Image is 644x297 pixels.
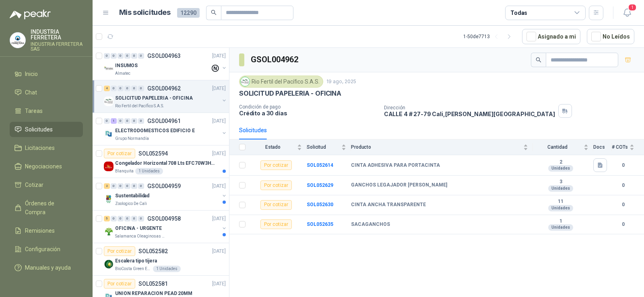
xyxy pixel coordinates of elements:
[138,216,144,221] div: 0
[239,76,323,88] div: Rio Fertil del Pacífico S.A.S.
[104,149,135,158] div: Por cotizar
[104,183,110,189] div: 2
[612,144,628,150] span: # COTs
[124,216,130,221] div: 0
[510,8,527,17] div: Todas
[10,159,83,174] a: Negociaciones
[115,201,147,207] p: Zoologico De Cali
[307,139,351,155] th: Solicitud
[104,246,135,256] div: Por cotizar
[211,10,217,15] span: search
[111,183,117,189] div: 0
[25,125,53,134] span: Solicitudes
[212,248,226,255] p: [DATE]
[118,183,124,189] div: 0
[147,183,181,189] p: GSOL004959
[307,221,333,227] b: SOL052635
[131,86,137,91] div: 0
[10,85,83,100] a: Chat
[124,86,130,91] div: 0
[212,150,226,158] p: [DATE]
[135,168,163,174] div: 1 Unidades
[118,216,124,221] div: 0
[104,181,227,207] a: 2 0 0 0 0 0 GSOL004959[DATE] Company LogoSustentabilidadZoologico De Cali
[138,248,168,254] p: SOL052582
[115,266,151,272] p: BioCosta Green Energy S.A.S
[587,29,634,44] button: No Leídos
[31,42,83,51] p: INDUSTRIA FERRETERA SAS
[260,219,292,229] div: Por cotizar
[612,162,634,169] b: 0
[25,162,62,171] span: Negociaciones
[612,221,634,228] b: 0
[307,162,333,168] b: SOL052614
[307,202,333,207] b: SOL052630
[104,86,110,91] div: 4
[533,218,588,225] b: 1
[212,280,226,288] p: [DATE]
[533,179,588,185] b: 3
[548,205,573,211] div: Unidades
[260,160,292,170] div: Por cotizar
[104,118,110,124] div: 0
[111,53,117,59] div: 0
[131,183,137,189] div: 0
[548,165,573,172] div: Unidades
[115,160,215,167] p: Congelador Horizontal 708 Lts EFC70W3HTW Blanco Modelo EFC70W3HTW Código 501967
[10,223,83,238] a: Remisiones
[104,162,114,171] img: Company Logo
[118,118,124,124] div: 0
[131,118,137,124] div: 0
[115,62,138,70] p: INSUMOS
[111,86,117,91] div: 0
[104,129,114,139] img: Company Logo
[533,199,588,205] b: 11
[250,139,307,155] th: Estado
[138,53,144,59] div: 0
[104,194,114,204] img: Company Logo
[115,135,149,142] p: Grupo Normandía
[10,177,83,193] a: Cotizar
[620,6,634,20] button: 1
[351,221,390,228] b: SACAGANCHOS
[463,30,516,43] div: 1 - 50 de 7713
[307,144,340,150] span: Solicitud
[104,96,114,106] img: Company Logo
[115,233,166,240] p: Salamanca Oleaginosas SAS
[115,103,164,109] p: Rio Fertil del Pacífico S.A.S.
[104,227,114,236] img: Company Logo
[25,107,43,115] span: Tareas
[10,10,51,19] img: Logo peakr
[239,110,378,117] p: Crédito a 30 días
[104,214,227,240] a: 5 0 0 0 0 0 GSOL004958[DATE] Company LogoOFICINA - URGENTESalamanca Oleaginosas SAS
[326,78,356,86] p: 19 ago, 2025
[138,151,168,156] p: SOL052594
[104,84,227,109] a: 4 0 0 0 0 0 GSOL004962[DATE] Company LogoSOLICITUD PAPELERIA - OFICINARio Fertil del Pacífico S.A.S.
[593,139,612,155] th: Docs
[260,180,292,190] div: Por cotizar
[115,192,149,200] p: Sustentabilidad
[111,216,117,221] div: 0
[10,66,83,82] a: Inicio
[548,224,573,231] div: Unidades
[612,201,634,209] b: 0
[147,118,181,124] p: GSOL004961
[104,279,135,289] div: Por cotizar
[93,243,229,276] a: Por cotizarSOL052582[DATE] Company LogoEscalera tipo tijeraBioCosta Green Energy S.A.S1 Unidades
[548,185,573,192] div: Unidades
[250,144,295,150] span: Estado
[351,202,426,208] b: CINTA ANCHA TRANSPARENTE
[138,118,144,124] div: 0
[115,225,162,232] p: OFICINA - URGENTE
[25,88,37,97] span: Chat
[115,257,157,265] p: Escalera tipo tijera
[131,216,137,221] div: 0
[147,86,181,91] p: GSOL004962
[307,182,333,188] b: SOL052629
[119,7,171,18] h1: Mis solicitudes
[131,53,137,59] div: 0
[10,260,83,275] a: Manuales y ayuda
[212,117,226,125] p: [DATE]
[104,116,227,142] a: 0 1 0 0 0 0 GSOL004961[DATE] Company LogoELECTRODOMESTICOS EDIFICIO EGrupo Normandía
[124,53,130,59] div: 0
